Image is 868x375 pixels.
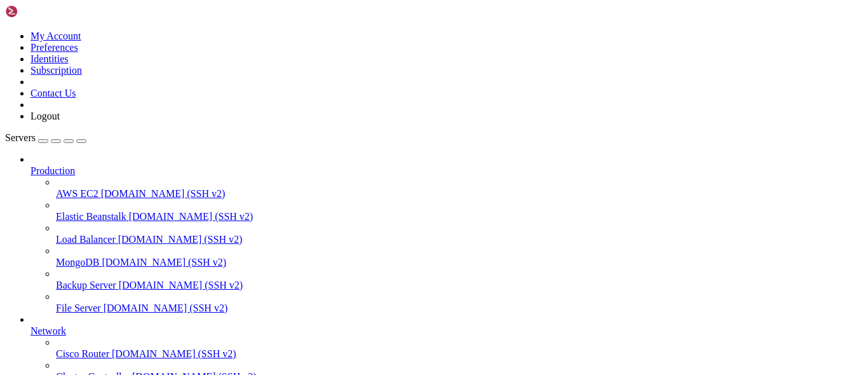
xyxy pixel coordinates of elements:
[31,165,75,176] span: Production
[56,257,863,268] a: MongoDB [DOMAIN_NAME] (SSH v2)
[31,65,82,76] a: Subscription
[118,234,243,245] span: [DOMAIN_NAME] (SSH v2)
[5,132,86,143] a: Servers
[56,222,863,245] li: Load Balancer [DOMAIN_NAME] (SSH v2)
[31,165,863,177] a: Production
[56,257,99,268] span: MongoDB
[56,303,863,314] a: File Server [DOMAIN_NAME] (SSH v2)
[56,268,863,291] li: Backup Server [DOMAIN_NAME] (SSH v2)
[56,291,863,314] li: File Server [DOMAIN_NAME] (SSH v2)
[5,5,78,18] img: Shellngn
[31,154,863,314] li: Production
[101,188,226,199] span: [DOMAIN_NAME] (SSH v2)
[119,280,243,290] span: [DOMAIN_NAME] (SSH v2)
[56,177,863,200] li: AWS EC2 [DOMAIN_NAME] (SSH v2)
[31,88,76,99] a: Contact Us
[31,325,863,337] a: Network
[5,132,36,143] span: Servers
[56,348,863,360] a: Cisco Router [DOMAIN_NAME] (SSH v2)
[56,280,863,291] a: Backup Server [DOMAIN_NAME] (SSH v2)
[56,188,98,199] span: AWS EC2
[31,111,60,121] a: Logout
[129,211,254,222] span: [DOMAIN_NAME] (SSH v2)
[56,200,863,222] li: Elastic Beanstalk [DOMAIN_NAME] (SSH v2)
[56,337,863,360] li: Cisco Router [DOMAIN_NAME] (SSH v2)
[31,325,66,336] span: Network
[56,348,109,359] span: Cisco Router
[31,31,81,41] a: My Account
[104,303,228,313] span: [DOMAIN_NAME] (SSH v2)
[56,188,863,200] a: AWS EC2 [DOMAIN_NAME] (SSH v2)
[56,303,101,313] span: File Server
[31,42,78,53] a: Preferences
[56,211,863,222] a: Elastic Beanstalk [DOMAIN_NAME] (SSH v2)
[56,245,863,268] li: MongoDB [DOMAIN_NAME] (SSH v2)
[102,257,226,268] span: [DOMAIN_NAME] (SSH v2)
[112,348,236,359] span: [DOMAIN_NAME] (SSH v2)
[56,211,126,222] span: Elastic Beanstalk
[56,234,863,245] a: Load Balancer [DOMAIN_NAME] (SSH v2)
[31,53,69,64] a: Identities
[56,280,116,290] span: Backup Server
[56,234,116,245] span: Load Balancer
